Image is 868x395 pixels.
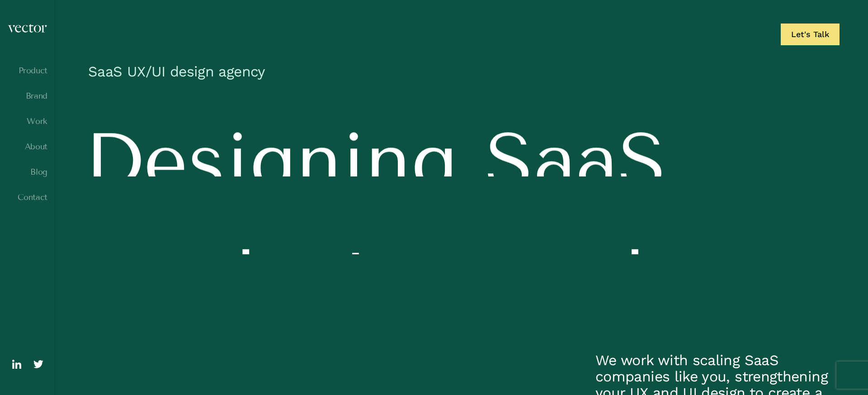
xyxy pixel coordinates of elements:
[7,91,47,100] a: Brand
[84,58,840,90] h1: SaaS UX/UI design agency
[781,24,840,45] a: Let's Talk
[7,66,47,75] a: Product
[84,122,458,200] span: Designing
[7,142,47,151] a: About
[7,193,47,202] a: Contact
[7,117,47,126] a: Work
[485,122,667,200] span: SaaS
[7,167,47,176] a: Blog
